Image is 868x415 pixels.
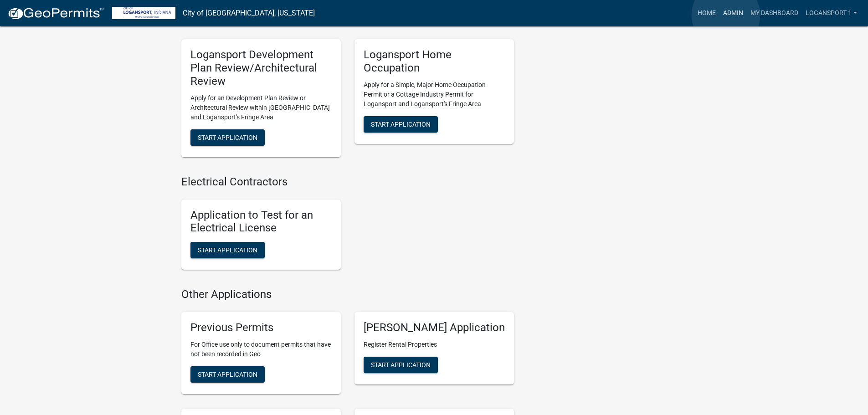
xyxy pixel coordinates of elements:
button: Start Application [364,357,438,373]
button: Start Application [190,129,265,146]
p: Apply for a Simple, Major Home Occupation Permit or a Cottage Industry Permit for Logansport and ... [364,80,505,109]
span: Start Application [198,246,257,254]
p: Apply for an Development Plan Review or Architectural Review within [GEOGRAPHIC_DATA] and Logansp... [190,93,332,122]
h5: Logansport Home Occupation [364,48,505,75]
p: Register Rental Properties [364,340,505,349]
h5: Previous Permits [190,321,332,334]
p: For Office use only to document permits that have not been recorded in Geo [190,340,332,359]
h4: Electrical Contractors [181,175,514,189]
a: My Dashboard [747,5,802,22]
span: Start Application [371,361,431,368]
img: City of Logansport, Indiana [112,7,175,19]
a: Logansport 1 [802,5,861,22]
span: Start Application [198,133,257,141]
button: Start Application [190,242,265,258]
a: City of [GEOGRAPHIC_DATA], [US_STATE] [183,5,315,21]
button: Start Application [364,116,438,133]
h4: Other Applications [181,288,514,301]
h5: [PERSON_NAME] Application [364,321,505,334]
a: Home [694,5,719,22]
button: Start Application [190,366,265,383]
span: Start Application [198,370,257,378]
a: Admin [719,5,747,22]
span: Start Application [371,121,431,128]
h5: Application to Test for an Electrical License [190,209,332,235]
h5: Logansport Development Plan Review/Architectural Review [190,48,332,87]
